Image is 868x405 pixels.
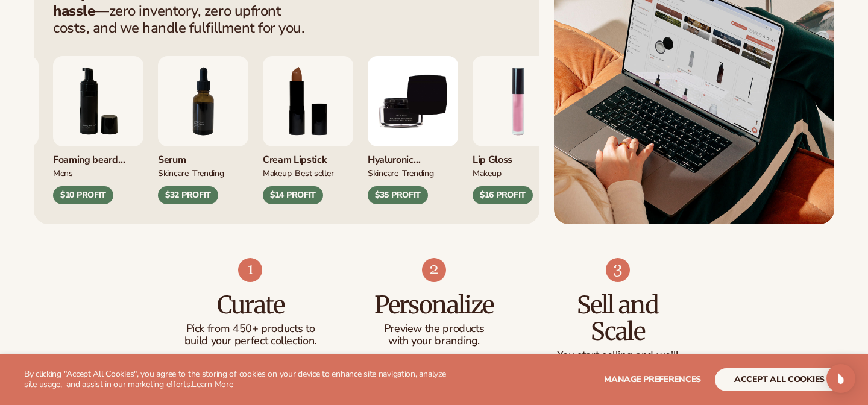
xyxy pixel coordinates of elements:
div: Serum [158,146,248,166]
div: 8 / 9 [263,56,353,204]
div: TRENDING [192,166,224,179]
div: MAKEUP [263,166,291,179]
div: TRENDING [402,166,434,179]
div: MAKEUP [473,166,501,179]
div: Open Intercom Messenger [826,364,855,393]
p: You start selling and we'll [550,350,685,362]
div: SKINCARE [158,166,189,179]
div: 1 / 9 [473,56,563,204]
div: SKINCARE [368,166,398,179]
div: Hyaluronic moisturizer [368,146,458,166]
img: Shopify Image 7 [238,258,262,282]
img: Foaming beard wash. [53,56,143,146]
p: Preview the products [366,323,502,335]
div: Lip Gloss [473,146,563,166]
div: $35 PROFIT [368,186,428,204]
p: Pick from 450+ products to build your perfect collection. [183,323,318,347]
div: $32 PROFIT [158,186,218,204]
p: By clicking "Accept All Cookies", you agree to the storing of cookies on your device to enhance s... [24,369,453,390]
a: Learn More [192,378,233,390]
div: $14 PROFIT [263,186,323,204]
img: Collagen and retinol serum. [158,56,248,146]
div: Cream Lipstick [263,146,353,166]
h3: Personalize [366,292,502,318]
div: $10 PROFIT [53,186,113,204]
span: Manage preferences [604,374,701,385]
div: 9 / 9 [368,56,458,204]
div: BEST SELLER [295,166,333,179]
img: Luxury cream lipstick. [263,56,353,146]
h3: Curate [183,292,318,318]
div: Foaming beard wash [53,146,143,166]
button: Manage preferences [604,368,701,391]
h3: Sell and Scale [550,292,685,345]
div: 6 / 9 [53,56,143,204]
img: Pink lip gloss. [473,56,563,146]
img: Hyaluronic Moisturizer [368,56,458,146]
img: Shopify Image 8 [422,258,446,282]
div: 7 / 9 [158,56,248,204]
div: $16 PROFIT [473,186,533,204]
p: with your branding. [366,335,502,347]
div: mens [53,166,73,179]
img: Shopify Image 9 [606,258,630,282]
button: accept all cookies [715,368,844,391]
